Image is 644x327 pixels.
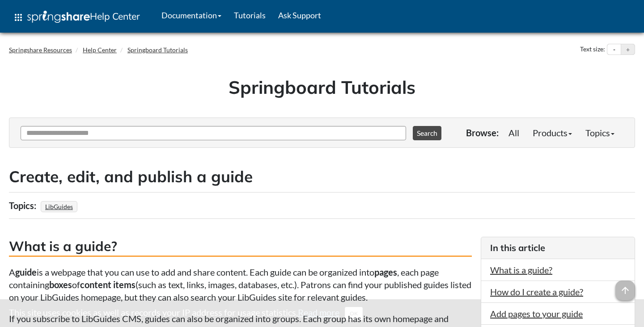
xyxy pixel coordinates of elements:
div: Topics: [9,197,38,214]
a: Tutorials [228,4,272,26]
span: arrow_upward [615,281,635,300]
div: Text size: [578,44,607,55]
p: A is a webpage that you can use to add and share content. Each guide can be organized into , each... [9,266,472,303]
a: Springshare Resources [9,46,72,54]
h3: What is a guide? [9,237,472,257]
a: Documentation [155,4,228,26]
h2: Create, edit, and publish a guide [9,166,635,188]
strong: guide [15,267,37,277]
img: Springshare [27,11,90,23]
h3: In this article [490,242,626,254]
span: Help Center [90,10,140,22]
strong: content items [80,279,136,290]
button: Increase text size [621,44,635,55]
button: Decrease text size [607,44,621,55]
strong: pages [374,267,397,277]
a: Help Center [83,46,117,54]
p: Browse: [466,126,499,139]
a: Products [526,124,579,142]
a: Add pages to your guide [490,308,583,319]
a: How do I create a guide? [490,286,583,297]
strong: boxes [49,279,72,290]
h1: Springboard Tutorials [16,75,628,100]
a: arrow_upward [615,281,635,292]
a: apps Help Center [7,4,146,31]
a: Ask Support [272,4,327,26]
a: What is a guide? [490,264,552,275]
button: Search [413,126,441,140]
span: apps [13,12,24,23]
a: Topics [579,124,621,142]
a: LibGuides [44,200,74,213]
a: All [502,124,526,142]
a: Springboard Tutorials [127,46,188,54]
